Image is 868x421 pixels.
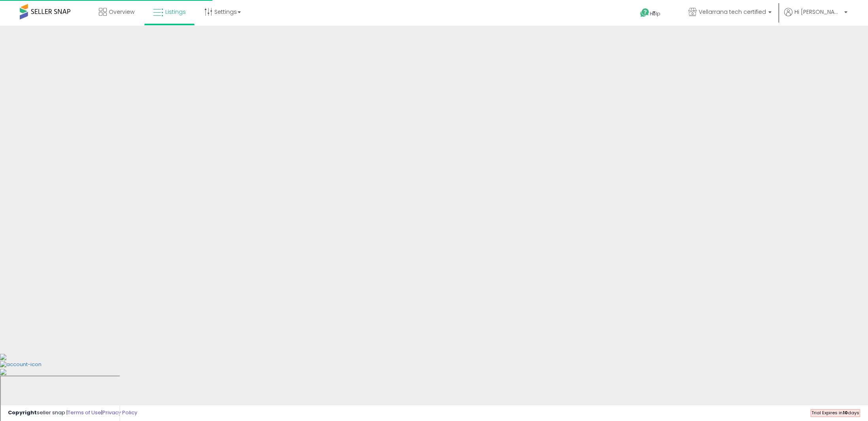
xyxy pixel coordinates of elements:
span: Overview [109,8,134,16]
span: Help [650,10,660,17]
span: Hi [PERSON_NAME] [794,8,842,16]
a: Help [634,2,676,26]
span: Listings [165,8,186,16]
a: Hi [PERSON_NAME] [784,8,847,26]
i: Get Help [640,8,650,18]
span: Vellarrana tech certified [699,8,766,16]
